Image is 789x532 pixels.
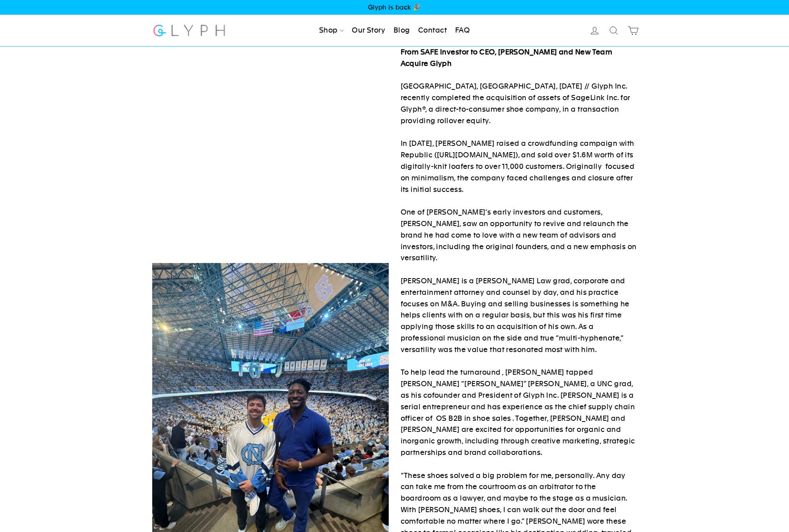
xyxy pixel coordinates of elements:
[152,20,227,41] img: Glyph
[390,22,413,39] a: Blog
[316,22,347,39] a: Shop
[452,22,473,39] a: FAQ
[415,22,450,39] a: Contact
[401,48,613,68] strong: From SAFE Investor to CEO, [PERSON_NAME] and New Team Acquire Glyph
[316,22,473,39] ul: Primary
[349,22,388,39] a: Our Story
